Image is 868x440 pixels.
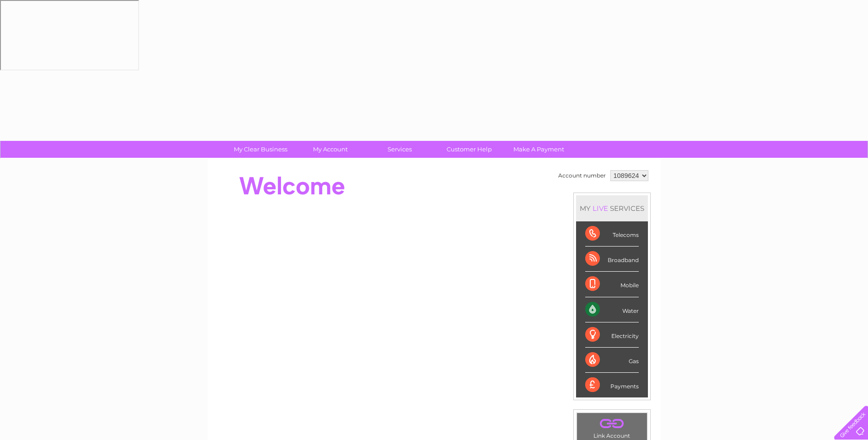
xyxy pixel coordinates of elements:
div: Mobile [585,272,639,297]
div: Payments [585,373,639,397]
a: . [579,415,645,431]
a: Make A Payment [501,141,577,158]
div: LIVE [591,204,610,213]
div: Water [585,297,639,322]
a: Services [362,141,437,158]
div: Broadband [585,247,639,272]
div: Telecoms [585,221,639,247]
td: Account number [556,168,608,183]
a: Customer Help [431,141,507,158]
div: Electricity [585,322,639,348]
div: Gas [585,348,639,373]
a: My Clear Business [223,141,298,158]
div: MY SERVICES [576,195,648,221]
a: My Account [292,141,368,158]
